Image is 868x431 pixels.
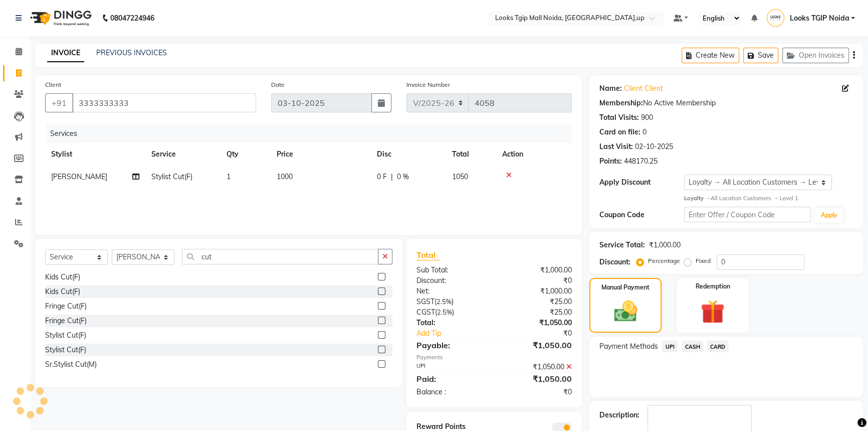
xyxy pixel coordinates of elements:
[416,308,435,317] span: CGST
[409,275,494,286] div: Discount:
[599,98,643,108] div: Membership:
[397,172,409,182] span: 0 %
[682,48,739,63] button: Create New
[508,328,579,339] div: ₹0
[599,83,622,94] div: Name:
[767,9,784,27] img: Looks TGIP Noida
[624,156,658,167] div: 448170.25
[409,339,494,351] div: Payable:
[494,362,579,372] div: ₹1,050.00
[684,194,853,203] div: All Location Customers → Level 1
[46,124,579,143] div: Services
[271,80,285,89] label: Date
[599,141,633,152] div: Last Visit:
[277,172,293,181] span: 1000
[51,172,107,181] span: [PERSON_NAME]
[45,272,80,282] div: Kids Cut(F)
[684,207,811,222] input: Enter Offer / Coupon Code
[494,318,579,328] div: ₹1,050.00
[416,250,440,260] span: Total
[271,143,371,166] th: Price
[45,93,73,112] button: +91
[684,195,711,202] strong: Loyalty →
[26,4,94,32] img: logo
[494,387,579,397] div: ₹0
[494,297,579,307] div: ₹25.00
[377,172,387,182] span: 0 F
[151,172,192,181] span: Stylist Cut(F)
[599,98,853,108] div: No Active Membership
[437,298,452,306] span: 2.5%
[696,256,711,265] label: Fixed
[437,308,452,316] span: 2.5%
[409,328,509,339] a: Add Tip
[494,265,579,275] div: ₹1,000.00
[599,156,622,167] div: Points:
[409,307,494,318] div: ( )
[601,283,649,292] label: Manual Payment
[599,177,684,188] div: Apply Discount
[96,48,167,57] a: PREVIOUS INVOICES
[45,80,61,89] label: Client
[782,48,849,63] button: Open Invoices
[221,143,271,166] th: Qty
[391,172,393,182] span: |
[693,297,732,327] img: _gift.svg
[409,373,494,385] div: Paid:
[743,48,778,63] button: Save
[45,316,87,326] div: Fringe Cut(F)
[599,112,639,123] div: Total Visits:
[416,297,435,306] span: SGST
[599,341,658,352] span: Payment Methods
[409,286,494,297] div: Net:
[446,143,496,166] th: Total
[494,307,579,318] div: ₹25.00
[72,93,256,112] input: Search by Name/Mobile/Email/Code
[47,44,84,62] a: INVOICE
[494,373,579,385] div: ₹1,050.00
[635,141,673,152] div: 02-10-2025
[409,387,494,397] div: Balance :
[45,345,86,355] div: Stylist Cut(F)
[409,318,494,328] div: Total:
[607,298,644,325] img: _cash.svg
[494,275,579,286] div: ₹0
[406,80,450,89] label: Invoice Number
[815,208,843,223] button: Apply
[707,341,729,352] span: CARD
[649,240,681,250] div: ₹1,000.00
[371,143,446,166] th: Disc
[642,127,646,137] div: 0
[789,13,849,24] span: Looks TGIP Noida
[599,210,684,220] div: Coupon Code
[409,362,494,372] div: UPI
[416,353,572,362] div: Payments
[45,359,97,370] div: Sr.Stylist Cut(M)
[662,341,678,352] span: UPI
[452,172,468,181] span: 1050
[599,410,639,420] div: Description:
[409,265,494,275] div: Sub Total:
[494,286,579,297] div: ₹1,000.00
[682,341,703,352] span: CASH
[599,240,645,250] div: Service Total:
[45,143,145,166] th: Stylist
[409,297,494,307] div: ( )
[624,83,663,94] a: Client Client
[696,282,730,291] label: Redemption
[496,143,572,166] th: Action
[145,143,221,166] th: Service
[599,127,640,137] div: Card on file:
[599,257,630,267] div: Discount:
[641,112,653,123] div: 900
[110,4,154,32] b: 08047224946
[45,286,80,297] div: Kids Cut(F)
[648,256,680,265] label: Percentage
[182,249,378,264] input: Search or Scan
[494,339,579,351] div: ₹1,050.00
[227,172,231,181] span: 1
[45,330,86,341] div: Stylist Cut(F)
[45,301,87,312] div: Fringe Cut(F)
